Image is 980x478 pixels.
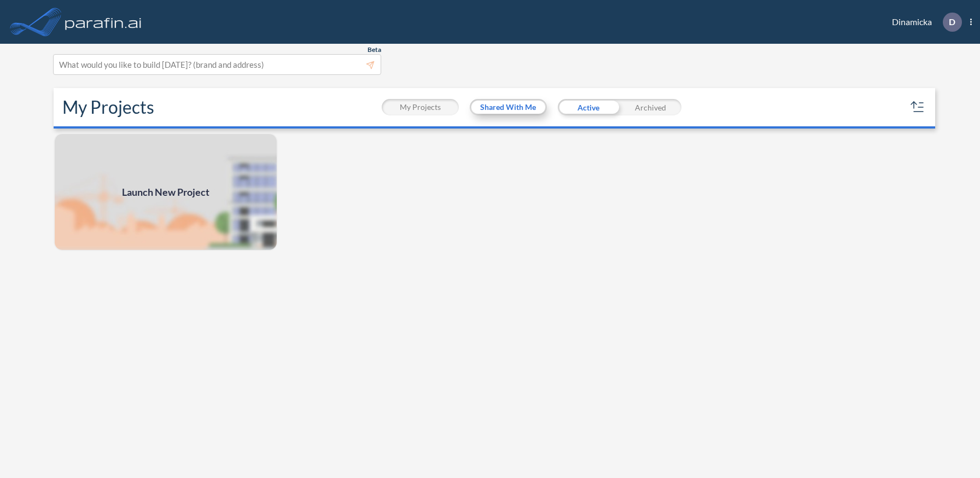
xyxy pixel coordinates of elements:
[876,13,972,32] div: Dinamicka
[367,45,381,54] span: Beta
[558,99,620,115] div: Active
[909,98,926,116] button: sort
[62,97,154,118] h2: My Projects
[383,101,457,114] button: My Projects
[63,11,144,33] img: logo
[471,101,545,114] button: Shared With Me
[949,17,955,27] p: D
[54,133,278,251] a: Launch New Project
[620,99,681,115] div: Archived
[54,133,278,251] img: add
[122,185,209,200] span: Launch New Project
